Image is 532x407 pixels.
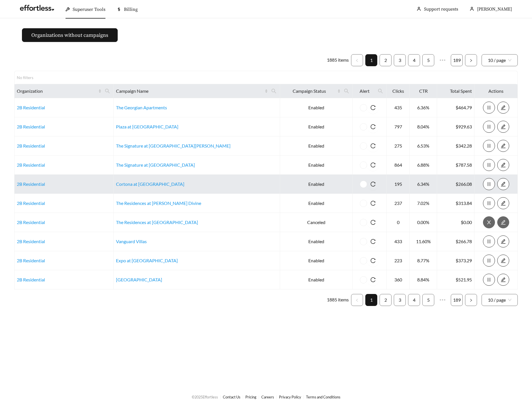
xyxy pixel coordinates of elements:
li: Next Page [465,294,477,306]
button: reload [367,255,379,267]
span: Organization [17,88,97,94]
span: [PERSON_NAME] [477,6,512,12]
span: 10 / page [488,55,511,66]
button: edit [497,102,509,114]
span: Organizations without campaigns [31,31,108,39]
span: search [103,86,112,96]
span: Superuser Tools [73,7,105,12]
a: Contact Us [223,395,240,399]
td: Enabled [280,175,353,194]
a: 2B Residential [17,162,45,168]
li: Previous Page [351,294,363,306]
button: edit [497,121,509,133]
button: reload [367,121,379,133]
a: edit [497,258,509,263]
button: edit [497,159,509,171]
span: edit [498,277,509,282]
li: Previous Page [351,54,363,66]
td: 223 [387,251,410,270]
button: left [351,54,363,66]
button: edit [497,274,509,286]
a: 4 [408,55,420,66]
button: pause [483,121,495,133]
span: reload [367,239,379,244]
button: left [351,294,363,306]
span: pause [483,258,495,263]
button: reload [367,140,379,152]
span: search [376,86,385,96]
button: reload [367,216,379,228]
td: Enabled [280,270,353,289]
span: right [469,299,473,302]
td: 864 [387,156,410,175]
span: search [344,88,349,94]
span: reload [367,277,379,282]
td: 0.00% [410,213,437,232]
a: edit [497,105,509,110]
a: 2B Residential [17,105,45,110]
li: 4 [408,294,420,306]
td: 195 [387,175,410,194]
td: $373.29 [437,251,474,270]
td: 8.04% [410,117,437,136]
button: pause [483,255,495,267]
span: reload [367,258,379,263]
td: Enabled [280,232,353,251]
a: 2B Residential [17,143,45,148]
li: 1 [365,54,377,66]
span: ••• [437,54,449,66]
button: edit [497,140,509,152]
a: The Signature at [GEOGRAPHIC_DATA][PERSON_NAME] [116,143,231,148]
td: $313.84 [437,194,474,213]
td: 6.36% [410,98,437,117]
li: 5 [422,54,434,66]
span: Billing [124,7,138,12]
a: 2B Residential [17,277,45,282]
li: 1885 items [327,294,349,306]
td: 8.84% [410,270,437,289]
a: Privacy Policy [279,395,301,399]
div: Page Size [482,294,518,306]
a: 2 [380,294,391,306]
span: Alert [355,88,375,94]
th: Clicks [387,84,410,98]
li: Next Page [465,54,477,66]
a: edit [497,162,509,168]
a: edit [497,277,509,282]
span: pause [483,143,495,148]
a: 2B Residential [17,239,45,244]
th: Actions [474,84,518,98]
span: reload [367,124,379,129]
td: 275 [387,136,410,156]
span: © 2025 Effortless [192,395,218,399]
button: reload [367,159,379,171]
a: Support requests [424,6,458,12]
a: 2B Residential [17,181,45,187]
span: edit [498,258,509,263]
td: $787.58 [437,156,474,175]
td: $266.78 [437,232,474,251]
span: pause [483,162,495,168]
td: Enabled [280,136,353,156]
span: pause [483,239,495,244]
a: Cortona at [GEOGRAPHIC_DATA] [116,181,184,187]
td: Enabled [280,98,353,117]
span: left [355,59,359,62]
span: reload [367,201,379,206]
span: Campaign Status [282,88,336,94]
span: pause [483,277,495,282]
a: Vanguard Villas [116,239,147,244]
li: Next 5 Pages [437,54,449,66]
td: 360 [387,270,410,289]
span: Campaign Name [116,88,264,94]
td: Canceled [280,213,353,232]
button: reload [367,102,379,114]
a: 2 [380,55,391,66]
td: Enabled [280,194,353,213]
td: Enabled [280,117,353,136]
td: $464.79 [437,98,474,117]
th: CTR [410,84,437,98]
a: 2B Residential [17,200,45,206]
button: pause [483,235,495,247]
a: [GEOGRAPHIC_DATA] [116,277,162,282]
